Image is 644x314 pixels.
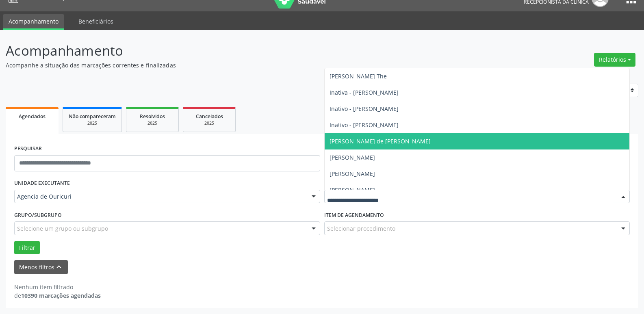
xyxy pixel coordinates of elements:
strong: 10390 marcações agendadas [21,292,101,299]
div: Nenhum item filtrado [14,283,101,291]
i: keyboard_arrow_up [54,262,63,271]
span: Agencia de Ouricuri [17,193,304,201]
span: Agendados [19,113,46,120]
span: [PERSON_NAME] [330,170,375,178]
div: 2025 [132,120,173,126]
label: PESQUISAR [14,143,42,155]
span: [PERSON_NAME] The [330,72,387,80]
span: Cancelados [196,113,223,120]
a: Acompanhamento [3,14,64,30]
label: UNIDADE EXECUTANTE [14,177,70,190]
div: de [14,291,101,300]
label: Grupo/Subgrupo [14,209,62,221]
div: 2025 [189,120,230,126]
span: Inativo - [PERSON_NAME] [330,121,399,129]
span: [PERSON_NAME] [330,154,375,161]
button: Menos filtroskeyboard_arrow_up [14,260,68,274]
button: Filtrar [14,241,40,255]
span: Não compareceram [69,113,116,120]
p: Acompanhe a situação das marcações correntes e finalizadas [6,61,449,69]
label: Item de agendamento [324,209,384,221]
button: Relatórios [594,53,635,67]
p: Acompanhamento [6,41,449,61]
span: Selecionar procedimento [327,224,395,233]
span: Selecione um grupo ou subgrupo [17,224,108,233]
a: Beneficiários [73,14,119,28]
span: Inativa - [PERSON_NAME] [330,89,399,96]
span: [PERSON_NAME] [330,186,375,194]
div: 2025 [69,120,116,126]
span: Resolvidos [140,113,165,120]
span: [PERSON_NAME] de [PERSON_NAME] [330,137,431,145]
span: Inativo - [PERSON_NAME] [330,105,399,113]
